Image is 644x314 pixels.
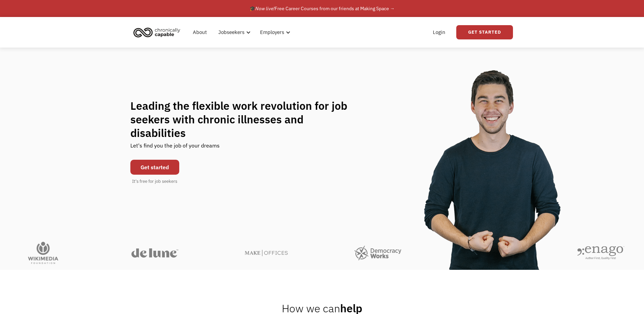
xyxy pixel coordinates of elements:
a: Get Started [456,25,513,39]
div: Let's find you the job of your dreams [130,140,220,156]
div: Employers [260,28,284,36]
img: Chronically Capable logo [131,25,182,40]
a: Get started [130,160,179,175]
a: About [189,21,211,43]
div: Employers [256,21,292,43]
a: home [131,25,185,40]
div: It's free for job seekers [132,178,177,185]
a: Login [429,21,449,43]
em: Now live! [255,5,275,12]
h1: Leading the flexible work revolution for job seekers with chronic illnesses and disabilities [130,99,361,140]
div: Jobseekers [214,21,253,43]
div: Jobseekers [218,28,244,36]
div: 🎓 Free Career Courses from our friends at Making Space → [250,4,395,13]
